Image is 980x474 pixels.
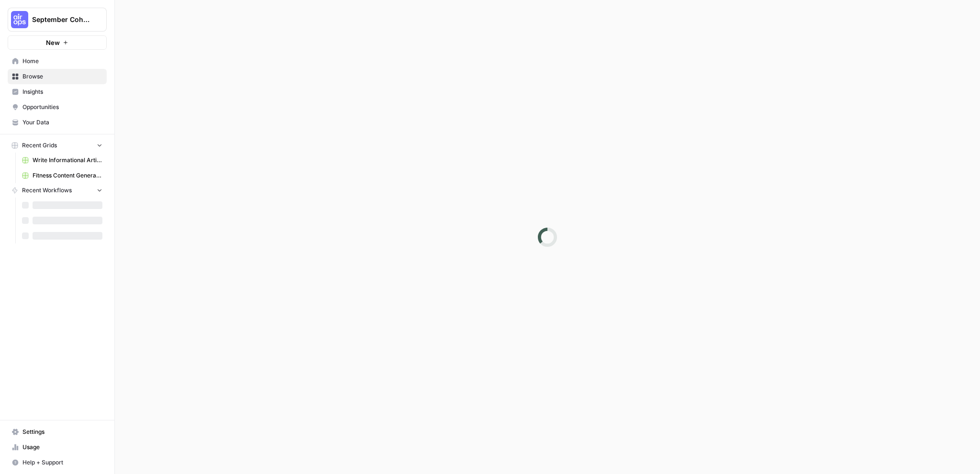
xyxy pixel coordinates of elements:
a: Opportunities [8,99,107,115]
a: Insights [8,84,107,99]
button: Recent Grids [8,138,107,153]
a: Write Informational Article [18,153,107,168]
button: Help + Support [8,455,107,470]
button: Recent Workflows [8,183,107,198]
button: Workspace: September Cohort [8,8,107,32]
span: Recent Grids [22,141,57,150]
a: Settings [8,424,107,440]
span: Opportunities [22,103,102,111]
span: Recent Workflows [22,186,72,195]
button: New [8,35,107,50]
span: Browse [22,72,102,81]
a: Usage [8,440,107,455]
span: Insights [22,88,102,96]
span: New [46,38,60,47]
img: September Cohort Logo [11,11,28,28]
span: September Cohort [32,15,90,24]
a: Your Data [8,115,107,130]
span: Help + Support [22,458,102,467]
span: Fitness Content Generator ([PERSON_NAME]) [33,171,102,180]
span: Write Informational Article [33,156,102,165]
span: Home [22,57,102,66]
span: Your Data [22,118,102,127]
span: Settings [22,428,102,436]
a: Fitness Content Generator ([PERSON_NAME]) [18,168,107,183]
a: Home [8,54,107,69]
a: Browse [8,69,107,84]
span: Usage [22,443,102,452]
